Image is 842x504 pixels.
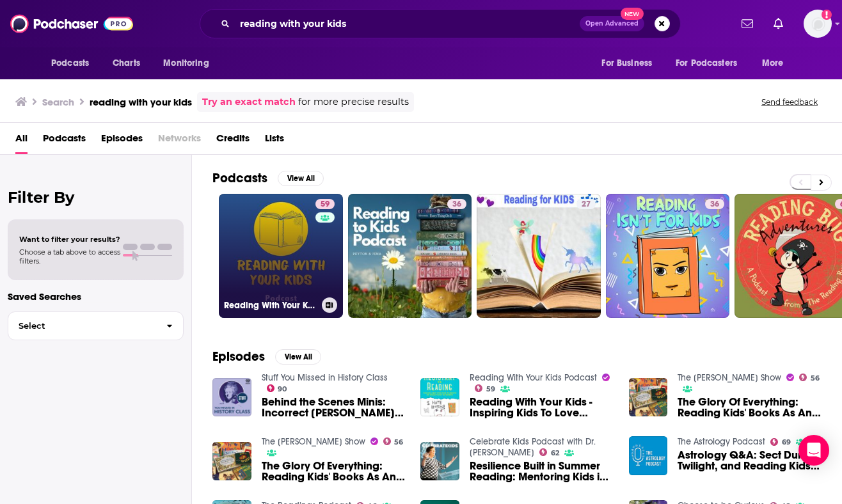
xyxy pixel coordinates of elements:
[475,384,495,392] a: 59
[782,439,791,445] span: 69
[753,51,800,75] button: open menu
[348,194,472,318] a: 36
[212,349,321,365] a: EpisodesView All
[8,311,184,340] button: Select
[216,128,250,154] a: Credits
[212,378,251,417] img: Behind the Scenes Minis: Incorrect Lillian and Reading Kids
[710,198,719,211] span: 36
[768,13,788,35] a: Show notifications dropdown
[265,128,284,154] a: Lists
[470,461,614,482] span: Resilience Built in Summer Reading: Mentoring Kids in [GEOGRAPHIC_DATA]
[470,436,596,458] a: Celebrate Kids Podcast with Dr. Kathy
[235,13,580,34] input: Search podcasts, credits, & more...
[601,54,652,72] span: For Business
[705,199,724,209] a: 36
[629,378,668,417] img: The Glory Of Everything: Reading Kids' Books As An Adult
[470,372,597,383] a: Reading With Your Kids Podcast
[19,248,120,265] span: Choose a tab above to access filters.
[822,10,832,20] svg: Add a profile image
[90,96,192,108] h3: reading with your kids
[212,442,251,481] img: The Glory Of Everything: Reading Kids' Books As An Adult
[200,9,681,38] div: Search podcasts, credits, & more...
[262,461,406,482] a: The Glory Of Everything: Reading Kids' Books As An Adult
[10,12,133,36] img: Podchaser - Follow, Share and Rate Podcasts
[42,51,106,75] button: open menu
[43,128,86,154] a: Podcasts
[551,450,559,456] span: 62
[8,322,156,330] span: Select
[770,438,791,446] a: 69
[799,374,820,381] a: 56
[804,10,832,38] span: Logged in as BenLaurro
[580,16,644,31] button: Open AdvancedNew
[154,51,225,75] button: open menu
[585,20,639,27] span: Open Advanced
[762,54,784,72] span: More
[51,54,89,72] span: Podcasts
[224,300,317,311] h3: Reading With Your Kids Podcast
[804,10,832,38] button: Show profile menu
[447,199,466,209] a: 36
[278,171,324,186] button: View All
[101,128,143,154] a: Episodes
[8,290,184,303] p: Saved Searches
[606,194,730,318] a: 36
[539,448,559,456] a: 62
[470,461,614,482] a: Resilience Built in Summer Reading: Mentoring Kids in Reading
[811,375,820,381] span: 56
[275,349,321,365] button: View All
[486,386,495,392] span: 59
[212,170,267,186] h2: Podcasts
[383,437,404,445] a: 56
[576,199,596,209] a: 27
[736,13,758,35] a: Show notifications dropdown
[321,198,330,211] span: 59
[8,188,184,207] h2: Filter By
[678,397,822,418] a: The Glory Of Everything: Reading Kids' Books As An Adult
[667,51,756,75] button: open menu
[420,442,459,481] a: Resilience Built in Summer Reading: Mentoring Kids in Reading
[158,128,201,154] span: Networks
[676,54,737,72] span: For Podcasters
[104,51,148,75] a: Charts
[678,450,822,471] a: Astrology Q&A: Sect During Twilight, and Reading Kids’ Charts
[42,96,74,108] h3: Search
[19,235,120,244] span: Want to filter your results?
[262,397,406,418] span: Behind the Scenes Minis: Incorrect [PERSON_NAME] and Reading Kids
[262,397,406,418] a: Behind the Scenes Minis: Incorrect Lillian and Reading Kids
[315,199,335,209] a: 59
[113,54,140,72] span: Charts
[163,54,209,72] span: Monitoring
[278,386,287,392] span: 90
[15,128,28,154] a: All
[202,95,296,109] a: Try an exact match
[477,194,601,318] a: 27
[758,97,822,107] button: Send feedback
[582,198,591,211] span: 27
[212,349,265,365] h2: Episodes
[394,439,403,445] span: 56
[470,397,614,418] span: Reading With Your Kids - Inspiring Kids To Love Reading
[267,384,287,392] a: 90
[621,8,644,20] span: New
[592,51,668,75] button: open menu
[629,436,668,475] img: Astrology Q&A: Sect During Twilight, and Reading Kids’ Charts
[420,378,459,417] img: Reading With Your Kids - Inspiring Kids To Love Reading
[678,436,765,447] a: The Astrology Podcast
[262,436,365,447] a: The Colin McEnroe Show
[804,10,832,38] img: User Profile
[298,95,409,109] span: for more precise results
[219,194,343,318] a: 59Reading With Your Kids Podcast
